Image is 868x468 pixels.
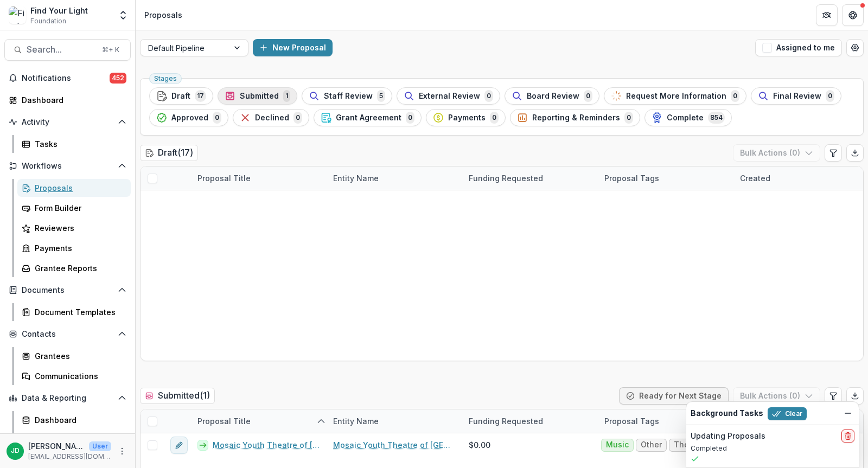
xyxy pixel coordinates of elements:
[462,415,550,427] div: Funding Requested
[191,409,327,433] div: Proposal Title
[841,407,854,420] button: Dismiss
[484,90,493,102] span: 0
[144,9,182,21] div: Proposals
[598,166,733,190] div: Proposal Tags
[327,409,462,433] div: Entity Name
[4,91,131,109] a: Dashboard
[140,7,187,23] nav: breadcrumb
[116,445,129,458] button: More
[462,172,550,184] div: Funding Requested
[644,109,732,126] button: Complete854
[462,166,598,190] div: Funding Requested
[324,92,373,101] span: Staff Review
[825,144,842,162] button: Edit table settings
[4,69,131,87] button: Notifications452
[240,92,279,101] span: Submitted
[35,182,122,194] div: Proposals
[89,441,111,451] p: User
[4,113,131,131] button: Open Activity
[505,87,599,105] button: Board Review0
[233,109,309,126] button: Declined0
[22,330,113,339] span: Contacts
[28,452,111,461] p: [EMAIL_ADDRESS][DOMAIN_NAME]
[327,166,462,190] div: Entity Name
[426,109,506,126] button: Payments0
[35,242,122,254] div: Payments
[4,389,131,407] button: Open Data & Reporting
[191,166,327,190] div: Proposal Title
[598,409,733,433] div: Proposal Tags
[22,162,113,171] span: Workflows
[27,44,95,55] span: Search...
[510,109,640,126] button: Reporting & Reminders0
[846,39,864,56] button: Open table manager
[30,5,88,16] div: Find Your Light
[4,325,131,343] button: Open Contacts
[667,113,704,123] span: Complete
[17,199,131,217] a: Form Builder
[462,409,598,433] div: Funding Requested
[327,172,385,184] div: Entity Name
[171,113,208,123] span: Approved
[191,415,257,427] div: Proposal Title
[4,281,131,299] button: Open Documents
[733,172,777,184] div: Created
[116,4,131,26] button: Open entity switcher
[17,135,131,153] a: Tasks
[841,429,854,443] button: delete
[826,90,834,102] span: 0
[733,387,820,405] button: Bulk Actions (0)
[17,259,131,277] a: Grantee Reports
[22,394,113,403] span: Data & Reporting
[22,286,113,295] span: Documents
[28,440,85,452] p: [PERSON_NAME]
[22,74,110,83] span: Notifications
[846,144,864,162] button: Export table data
[327,415,385,427] div: Entity Name
[733,144,820,162] button: Bulk Actions (0)
[708,112,725,124] span: 854
[773,92,821,101] span: Final Review
[255,113,289,123] span: Declined
[195,90,206,102] span: 17
[35,370,122,382] div: Communications
[171,92,190,101] span: Draft
[584,90,592,102] span: 0
[35,138,122,150] div: Tasks
[419,92,480,101] span: External Review
[624,112,633,124] span: 0
[598,172,666,184] div: Proposal Tags
[110,73,126,84] span: 452
[336,113,401,123] span: Grant Agreement
[619,387,729,405] button: Ready for Next Stage
[17,179,131,197] a: Proposals
[397,87,500,105] button: External Review0
[17,411,131,429] a: Dashboard
[283,90,290,102] span: 1
[100,44,122,56] div: ⌘ + K
[191,172,257,184] div: Proposal Title
[846,387,864,405] button: Export table data
[213,439,320,451] a: Mosaic Youth Theatre of [GEOGRAPHIC_DATA] - 2025 - Find Your Light Foundation 25/26 RFP Grant App...
[333,439,456,451] a: Mosaic Youth Theatre of [GEOGRAPHIC_DATA]
[406,112,414,124] span: 0
[17,219,131,237] a: Reviewers
[731,90,739,102] span: 0
[604,87,746,105] button: Request More Information0
[149,109,228,126] button: Approved0
[213,112,221,124] span: 0
[17,303,131,321] a: Document Templates
[691,432,765,441] h2: Updating Proposals
[751,87,841,105] button: Final Review0
[317,417,325,426] svg: sorted ascending
[768,407,807,420] button: Clear
[253,39,333,56] button: New Proposal
[9,7,26,24] img: Find Your Light
[490,112,499,124] span: 0
[35,222,122,234] div: Reviewers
